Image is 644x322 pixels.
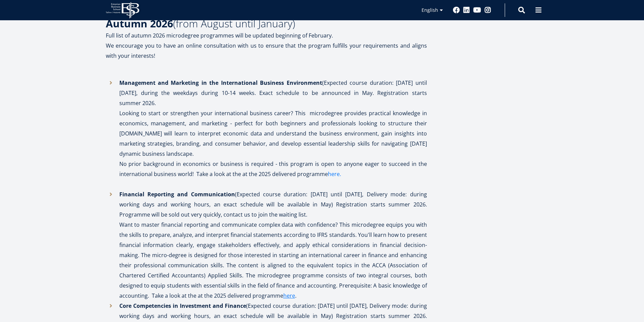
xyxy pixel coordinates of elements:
[283,291,295,301] a: here
[106,30,427,61] p: Full list of autumn 2026 microdegree programmes will be updated beginning of February. We encoura...
[119,191,235,198] strong: Financial Reporting and Communication
[106,78,427,189] li: (Expected course duration: [DATE] until [DATE], during the weekdays during 10-14 weeks. Exact sch...
[484,7,491,14] a: Instagram
[119,302,246,309] strong: Core Competencies in Investment and Finance
[106,189,427,301] li: (Expected course duration: [DATE] until [DATE], Delivery mode: during working days and working ho...
[173,17,295,30] span: (from August until January)
[328,169,341,179] a: here.
[119,79,322,86] strong: Management and Marketing in the International Business Environment
[473,7,481,14] a: Youtube
[453,7,460,14] a: Facebook
[463,7,470,14] a: Linkedin
[106,17,173,30] strong: Autumn 2026
[119,220,427,301] p: Want to master financial reporting and communicate complex data with confidence? This microdegree...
